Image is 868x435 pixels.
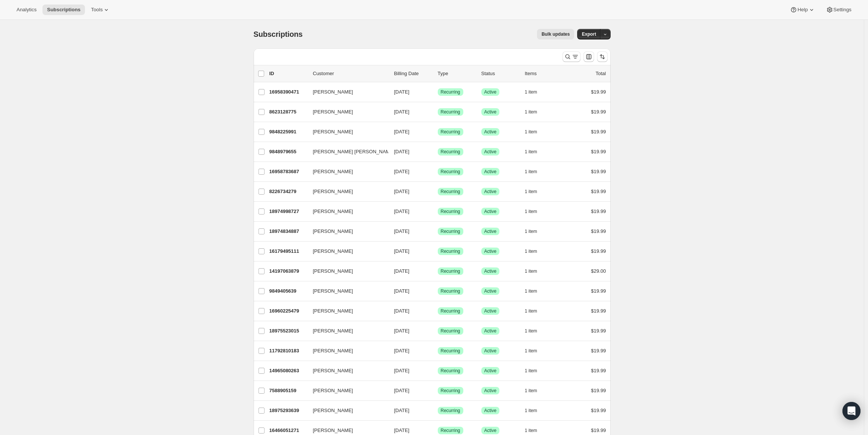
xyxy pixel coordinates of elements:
[484,408,497,414] span: Active
[269,366,606,376] div: 14965080263[PERSON_NAME][DATE]SuccessRecurringSuccessActive1 item$19.99
[591,208,606,214] span: $19.99
[313,407,353,414] span: [PERSON_NAME]
[541,31,570,37] span: Bulk updates
[394,408,410,413] span: [DATE]
[394,328,410,334] span: [DATE]
[525,186,546,197] button: 1 item
[47,7,80,13] span: Subscriptions
[308,325,384,337] button: [PERSON_NAME]
[525,286,546,296] button: 1 item
[269,147,606,157] div: 9848979655[PERSON_NAME] [PERSON_NAME] de montalembert[DATE]SuccessRecurringSuccessActive1 item$19.99
[441,248,460,254] span: Recurring
[525,169,537,175] span: 1 item
[313,427,353,434] span: [PERSON_NAME]
[313,208,353,215] span: [PERSON_NAME]
[394,388,410,393] span: [DATE]
[394,348,410,353] span: [DATE]
[525,408,537,414] span: 1 item
[269,326,606,336] div: 18975523015[PERSON_NAME][DATE]SuccessRecurringSuccessActive1 item$19.99
[394,70,432,77] p: Billing Date
[591,169,606,174] span: $19.99
[269,387,307,394] p: 7588905159
[525,288,537,294] span: 1 item
[313,387,353,394] span: [PERSON_NAME]
[591,328,606,334] span: $19.99
[441,208,460,214] span: Recurring
[269,367,307,375] p: 14965080263
[269,226,606,237] div: 18974834887[PERSON_NAME][DATE]SuccessRecurringSuccessActive1 item$19.99
[525,89,537,95] span: 1 item
[269,186,606,197] div: 8226734279[PERSON_NAME][DATE]SuccessRecurringSuccessActive1 item$19.99
[525,129,537,135] span: 1 item
[269,166,606,177] div: 16958783687[PERSON_NAME][DATE]SuccessRecurringSuccessActive1 item$19.99
[484,228,497,234] span: Active
[269,88,307,96] p: 16958390471
[591,189,606,194] span: $19.99
[525,308,537,314] span: 1 item
[269,287,307,295] p: 9849405639
[313,267,353,275] span: [PERSON_NAME]
[438,70,475,77] div: Type
[591,368,606,373] span: $19.99
[591,427,606,433] span: $19.99
[591,228,606,234] span: $19.99
[484,189,497,195] span: Active
[525,189,537,195] span: 1 item
[313,307,353,315] span: [PERSON_NAME]
[525,149,537,155] span: 1 item
[441,89,460,95] span: Recurring
[484,288,497,294] span: Active
[313,148,433,156] span: [PERSON_NAME] [PERSON_NAME] de montalembert
[313,128,353,136] span: [PERSON_NAME]
[269,248,307,255] p: 16179495111
[484,89,497,95] span: Active
[394,208,410,214] span: [DATE]
[525,87,546,97] button: 1 item
[833,7,851,13] span: Settings
[441,189,460,195] span: Recurring
[441,169,460,175] span: Recurring
[269,266,606,276] div: 14197063879[PERSON_NAME][DATE]SuccessRecurringSuccessActive1 item$29.00
[269,127,606,137] div: 9848225991[PERSON_NAME][DATE]SuccessRecurringSuccessActive1 item$19.99
[269,168,307,175] p: 16958783687
[313,327,353,335] span: [PERSON_NAME]
[584,51,594,62] button: Customize table column order and visibility
[313,88,353,96] span: [PERSON_NAME]
[42,5,85,15] button: Subscriptions
[525,326,546,336] button: 1 item
[269,128,307,136] p: 9848225991
[441,408,460,414] span: Recurring
[591,388,606,393] span: $19.99
[525,70,563,77] div: Items
[525,147,546,157] button: 1 item
[785,5,820,15] button: Help
[313,367,353,375] span: [PERSON_NAME]
[269,188,307,195] p: 8226734279
[91,7,103,13] span: Tools
[441,268,460,274] span: Recurring
[525,107,546,117] button: 1 item
[525,268,537,274] span: 1 item
[269,385,606,396] div: 7588905159[PERSON_NAME][DATE]SuccessRecurringSuccessActive1 item$19.99
[525,306,546,316] button: 1 item
[525,127,546,137] button: 1 item
[269,286,606,296] div: 9849405639[PERSON_NAME][DATE]SuccessRecurringSuccessActive1 item$19.99
[308,345,384,357] button: [PERSON_NAME]
[394,427,410,433] span: [DATE]
[313,347,353,355] span: [PERSON_NAME]
[269,70,307,77] p: ID
[313,70,388,77] p: Customer
[394,228,410,234] span: [DATE]
[591,149,606,154] span: $19.99
[441,368,460,374] span: Recurring
[525,388,537,394] span: 1 item
[269,206,606,217] div: 18974998727[PERSON_NAME][DATE]SuccessRecurringSuccessActive1 item$19.99
[269,407,307,414] p: 18975293639
[269,148,307,156] p: 9848979655
[394,308,410,314] span: [DATE]
[525,368,537,374] span: 1 item
[441,109,460,115] span: Recurring
[525,206,546,217] button: 1 item
[308,285,384,297] button: [PERSON_NAME]
[821,5,856,15] button: Settings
